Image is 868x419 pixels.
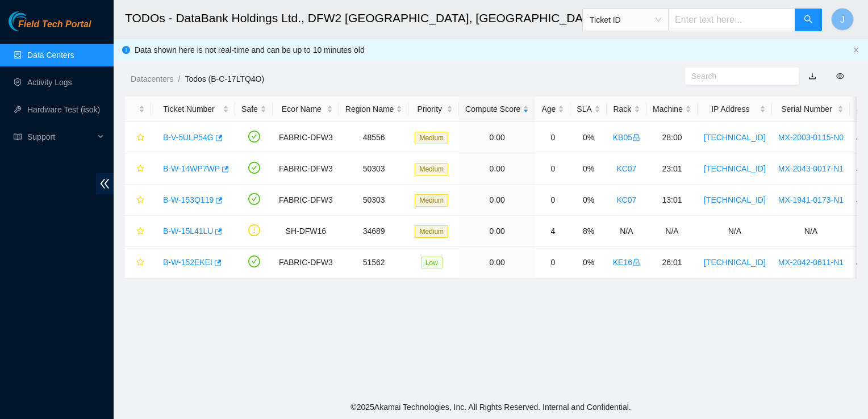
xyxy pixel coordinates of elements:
button: star [131,191,145,209]
td: 0.00 [459,185,535,216]
td: 0% [570,122,606,153]
button: star [131,160,145,178]
span: Medium [415,132,448,144]
a: [TECHNICAL_ID] [704,258,766,267]
td: 0% [570,153,606,185]
a: B-W-152EKEI [163,258,212,267]
input: Enter text here... [668,9,795,31]
span: star [136,133,144,143]
a: Datacenters [131,74,173,83]
a: MX-2042-0611-N1 [778,258,844,267]
span: Medium [415,163,448,175]
span: eye [836,72,844,80]
span: star [136,227,144,236]
span: star [136,258,144,267]
span: lock [632,133,640,141]
button: star [131,253,145,271]
td: N/A [607,216,646,247]
td: 0 [535,122,570,153]
a: B-V-5ULP54G [163,133,214,142]
td: 0 [535,153,570,185]
span: read [14,133,22,141]
button: star [131,222,145,240]
span: check-circle [248,193,260,205]
td: 26:01 [646,247,698,278]
td: N/A [772,216,850,247]
span: check-circle [248,162,260,174]
span: double-left [96,173,114,194]
a: [TECHNICAL_ID] [704,164,766,173]
td: 48556 [339,122,409,153]
td: 13:01 [646,185,698,216]
td: 50303 [339,153,409,185]
td: FABRIC-DFW3 [273,185,339,216]
span: lock [632,258,640,266]
span: star [136,196,144,205]
td: 8% [570,216,606,247]
span: Medium [415,194,448,207]
a: B-W-14WP7WP [163,164,220,173]
td: 50303 [339,185,409,216]
a: KC07 [616,195,636,204]
span: Ticket ID [590,11,661,28]
span: search [804,15,813,26]
a: MX-2003-0115-N0 [778,133,844,142]
td: 0.00 [459,216,535,247]
td: 0.00 [459,247,535,278]
button: J [831,8,854,31]
button: star [131,128,145,146]
td: 23:01 [646,153,698,185]
a: KE16lock [613,258,640,267]
td: N/A [646,216,698,247]
td: 0 [535,185,570,216]
td: 28:00 [646,122,698,153]
td: 51562 [339,247,409,278]
td: 4 [535,216,570,247]
a: download [808,72,816,81]
td: 34689 [339,216,409,247]
td: SH-DFW16 [273,216,339,247]
span: star [136,165,144,174]
td: N/A [698,216,772,247]
a: KB05lock [613,133,640,142]
span: Medium [415,225,448,238]
a: B-W-153Q119 [163,195,214,204]
a: Todos (B-C-17LTQ4O) [185,74,264,83]
td: 0% [570,247,606,278]
td: 0.00 [459,122,535,153]
td: FABRIC-DFW3 [273,153,339,185]
button: close [853,47,859,54]
td: 0.00 [459,153,535,185]
span: close [853,47,859,53]
span: Field Tech Portal [18,19,91,30]
span: check-circle [248,255,260,267]
a: Hardware Test (isok) [27,105,100,114]
a: Data Centers [27,51,74,60]
button: download [800,67,825,85]
span: exclamation-circle [248,224,260,236]
img: Akamai Technologies [9,11,57,31]
span: check-circle [248,131,260,143]
td: 0 [535,247,570,278]
span: / [178,74,180,83]
td: FABRIC-DFW3 [273,247,339,278]
span: J [840,12,845,27]
span: Low [421,257,443,269]
footer: © 2025 Akamai Technologies, Inc. All Rights Reserved. Internal and Confidential. [114,395,868,419]
a: Activity Logs [27,78,72,87]
span: Support [27,125,94,148]
a: MX-1941-0173-N1 [778,195,844,204]
a: B-W-15L41LU [163,227,213,236]
a: Akamai TechnologiesField Tech Portal [9,20,91,35]
a: [TECHNICAL_ID] [704,195,766,204]
a: [TECHNICAL_ID] [704,133,766,142]
td: 0% [570,185,606,216]
button: search [795,9,822,31]
a: MX-2043-0017-N1 [778,164,844,173]
td: FABRIC-DFW3 [273,122,339,153]
input: Search [691,70,783,82]
a: KC07 [616,164,636,173]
